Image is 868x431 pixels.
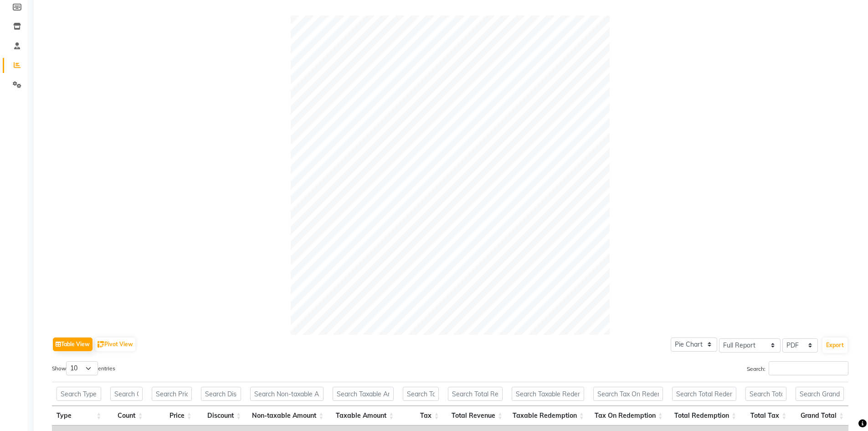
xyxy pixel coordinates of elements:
input: Search Total Revenue [448,387,503,401]
button: Pivot View [95,338,135,351]
input: Search Count [110,387,143,401]
th: Total Redemption: activate to sort column ascending [668,406,741,426]
th: Taxable Redemption: activate to sort column ascending [507,406,589,426]
th: Tax On Redemption: activate to sort column ascending [589,406,668,426]
th: Discount: activate to sort column ascending [196,406,246,426]
th: Price: activate to sort column ascending [147,406,196,426]
th: Taxable Amount: activate to sort column ascending [328,406,398,426]
input: Search Taxable Amount [333,387,394,401]
input: Search: [769,361,848,375]
input: Search Non-taxable Amount [250,387,324,401]
select: Showentries [66,361,98,375]
label: Show entries [52,361,115,375]
th: Non-taxable Amount: activate to sort column ascending [246,406,328,426]
input: Search Taxable Redemption [512,387,584,401]
input: Search Grand Total [796,387,844,401]
th: Count: activate to sort column ascending [106,406,147,426]
input: Search Tax [403,387,439,401]
img: pivot.png [98,341,104,348]
button: Table View [53,338,92,351]
th: Grand Total: activate to sort column ascending [791,406,848,426]
th: Tax: activate to sort column ascending [398,406,443,426]
th: Total Revenue: activate to sort column ascending [443,406,507,426]
input: Search Price [152,387,191,401]
th: Type: activate to sort column ascending [52,406,106,426]
input: Search Type [56,387,101,401]
input: Search Discount [201,387,241,401]
th: Total Tax: activate to sort column ascending [741,406,791,426]
button: Export [822,338,847,353]
input: Search Tax On Redemption [593,387,663,401]
input: Search Total Redemption [672,387,736,401]
label: Search: [747,361,848,375]
input: Search Total Tax [745,387,786,401]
